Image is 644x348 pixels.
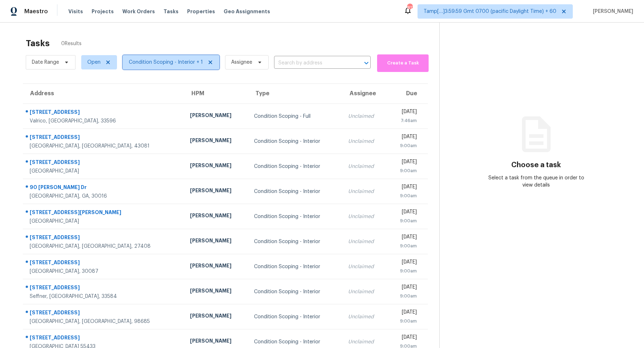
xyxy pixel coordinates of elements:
div: Unclaimed [348,263,382,270]
th: Due [387,84,428,104]
div: Unclaimed [348,313,382,320]
div: Unclaimed [348,188,382,195]
div: [DATE] [393,133,417,142]
div: [STREET_ADDRESS][PERSON_NAME] [30,209,179,218]
span: Projects [92,8,114,15]
div: Condition Scoping - Interior [254,313,336,320]
span: Maestro [24,8,48,15]
div: Condition Scoping - Interior [254,138,336,145]
div: 7:46am [393,117,417,124]
div: [DATE] [393,334,417,343]
div: [PERSON_NAME] [190,112,243,121]
th: HPM [184,84,248,104]
div: [GEOGRAPHIC_DATA] [30,168,179,175]
div: [DATE] [393,183,417,192]
div: [DATE] [393,258,417,267]
span: Condition Scoping - Interior + 1 [129,59,203,66]
div: 90 [PERSON_NAME] Dr [30,184,179,193]
div: Condition Scoping - Interior [254,213,336,220]
div: [PERSON_NAME] [190,187,243,196]
div: [PERSON_NAME] [190,312,243,321]
div: [DATE] [393,108,417,117]
div: 9:00am [393,217,417,224]
div: [GEOGRAPHIC_DATA], [GEOGRAPHIC_DATA], 27408 [30,243,179,250]
div: [PERSON_NAME] [190,337,243,346]
div: 817 [407,4,412,11]
div: [DATE] [393,158,417,167]
div: [DATE] [393,233,417,242]
div: [STREET_ADDRESS] [30,108,179,117]
div: Unclaimed [348,338,382,345]
div: 9:00am [393,293,417,300]
span: Visits [68,8,83,15]
div: [DATE] [393,284,417,293]
div: 9:00am [393,192,417,199]
div: Condition Scoping - Interior [254,238,336,245]
div: Unclaimed [348,163,382,170]
div: Unclaimed [348,213,382,220]
div: Condition Scoping - Interior [254,288,336,295]
button: Open [361,58,371,68]
div: 9:00am [393,267,417,275]
div: Condition Scoping - Interior [254,188,336,195]
div: [GEOGRAPHIC_DATA], 30087 [30,268,179,275]
div: Unclaimed [348,113,382,120]
span: Tasks [164,9,179,14]
div: [DATE] [393,208,417,217]
div: [STREET_ADDRESS] [30,159,179,168]
div: Unclaimed [348,288,382,295]
th: Address [23,84,184,104]
div: [PERSON_NAME] [190,162,243,171]
div: [STREET_ADDRESS] [30,284,179,293]
div: 9:00am [393,242,417,250]
div: [GEOGRAPHIC_DATA], [GEOGRAPHIC_DATA], 98685 [30,318,179,325]
span: Work Orders [122,8,155,15]
div: [STREET_ADDRESS] [30,259,179,268]
div: Condition Scoping - Interior [254,338,336,345]
th: Assignee [342,84,387,104]
div: [PERSON_NAME] [190,237,243,246]
span: Tamp[…]3:59:59 Gmt 0700 (pacific Daylight Time) + 60 [424,8,556,15]
div: 9:00am [393,318,417,325]
h2: Tasks [26,40,50,47]
div: [STREET_ADDRESS] [30,234,179,243]
span: Create a Task [381,59,425,67]
span: Date Range [32,59,59,66]
div: [PERSON_NAME] [190,212,243,221]
div: [PERSON_NAME] [190,262,243,271]
div: [STREET_ADDRESS] [30,134,179,142]
div: [STREET_ADDRESS] [30,334,179,343]
div: Condition Scoping - Interior [254,263,336,270]
div: 9:00am [393,142,417,149]
span: Open [87,59,101,66]
div: Condition Scoping - Full [254,113,336,120]
div: [GEOGRAPHIC_DATA] [30,218,179,225]
span: Assignee [231,59,252,66]
div: Unclaimed [348,238,382,245]
h3: Choose a task [511,161,561,169]
span: [PERSON_NAME] [590,8,633,15]
input: Search by address [274,58,351,69]
div: Seffner, [GEOGRAPHIC_DATA], 33584 [30,293,179,300]
div: [DATE] [393,309,417,318]
div: Select a task from the queue in order to view details [488,174,585,189]
th: Type [248,84,342,104]
span: 0 Results [61,40,82,47]
div: [STREET_ADDRESS] [30,309,179,318]
div: [GEOGRAPHIC_DATA], GA, 30016 [30,193,179,200]
span: Geo Assignments [224,8,270,15]
div: [PERSON_NAME] [190,287,243,296]
div: [PERSON_NAME] [190,137,243,146]
div: 9:00am [393,167,417,174]
span: Properties [187,8,215,15]
div: Valrico, [GEOGRAPHIC_DATA], 33596 [30,117,179,125]
div: [GEOGRAPHIC_DATA], [GEOGRAPHIC_DATA], 43081 [30,142,179,150]
button: Create a Task [377,54,429,72]
div: Condition Scoping - Interior [254,163,336,170]
div: Unclaimed [348,138,382,145]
